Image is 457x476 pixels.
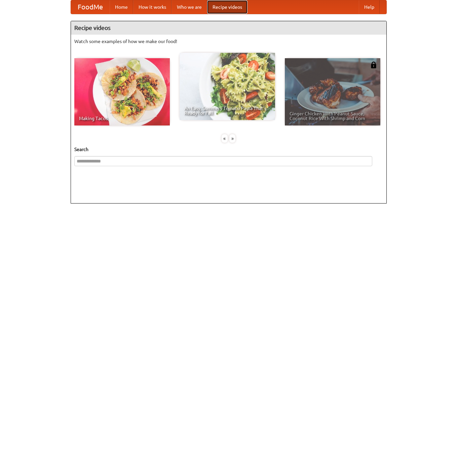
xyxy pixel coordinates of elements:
a: Home [110,0,133,14]
div: » [229,134,235,143]
a: An Easy, Summery Tomato Pasta That's Ready for Fall [180,53,275,120]
a: Recipe videos [207,0,247,14]
a: Making Tacos [74,58,170,125]
img: 483408.png [370,62,377,68]
a: How it works [133,0,172,14]
span: An Easy, Summery Tomato Pasta That's Ready for Fall [184,106,270,115]
h4: Recipe videos [71,21,386,35]
p: Watch some examples of how we make our food! [74,38,383,45]
a: FoodMe [71,0,110,14]
div: « [222,134,228,143]
h5: Search [74,146,383,153]
span: Making Tacos [79,116,165,121]
a: Help [359,0,380,14]
a: Who we are [172,0,207,14]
